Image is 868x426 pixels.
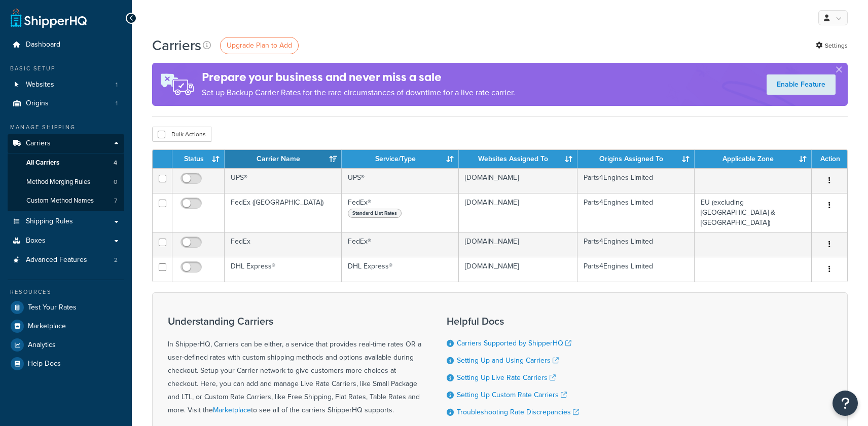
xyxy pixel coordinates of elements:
a: Troubleshooting Rate Discrepancies [457,407,579,417]
li: Method Merging Rules [8,173,124,191]
th: Status: activate to sort column ascending [172,150,225,168]
a: Settings [816,38,848,53]
button: Open Resource Center [833,391,858,416]
th: Service/Type: activate to sort column ascending [342,150,459,168]
th: Action [812,150,847,168]
td: EU (excluding [GEOGRAPHIC_DATA] & [GEOGRAPHIC_DATA]) [695,193,812,232]
a: Dashboard [8,35,124,54]
span: Origins [26,99,49,108]
li: Advanced Features [8,251,124,269]
td: FedEx ([GEOGRAPHIC_DATA]) [225,193,342,232]
span: Boxes [26,237,46,245]
a: Test Your Rates [8,298,124,317]
span: All Carriers [26,159,59,167]
h4: Prepare your business and never miss a sale [202,69,515,86]
a: Marketplace [8,317,124,335]
span: 7 [114,197,117,205]
a: Advanced Features 2 [8,251,124,269]
div: In ShipperHQ, Carriers can be either, a service that provides real-time rates OR a user-defined r... [168,316,421,417]
a: Boxes [8,231,124,250]
li: Carriers [8,134,124,211]
button: Bulk Actions [152,127,211,142]
a: Analytics [8,336,124,354]
a: Shipping Rules [8,212,124,231]
th: Origins Assigned To: activate to sort column ascending [577,150,695,168]
a: ShipperHQ Home [11,8,87,28]
th: Carrier Name: activate to sort column ascending [225,150,342,168]
span: Help Docs [28,360,61,368]
span: Test Your Rates [28,303,77,312]
span: 2 [114,256,118,264]
span: Carriers [26,139,51,148]
a: Setting Up Custom Rate Carriers [457,390,567,400]
li: Websites [8,75,124,94]
a: All Carriers 4 [8,153,124,172]
a: Method Merging Rules 0 [8,173,124,191]
td: [DOMAIN_NAME] [459,168,577,193]
td: Parts4Engines Limited [577,257,695,282]
img: ad-rules-rateshop-fe6ec290ccb7230408bd80ed9643f0289d75e0ffd9eb532fc0e269fcd187b520.png [152,63,202,106]
a: Marketplace [213,405,251,415]
span: Standard List Rates [348,209,402,218]
span: Custom Method Names [26,197,94,205]
a: Websites 1 [8,75,124,94]
span: 1 [116,99,118,108]
a: Setting Up and Using Carriers [457,355,559,366]
a: Carriers Supported by ShipperHQ [457,338,571,348]
span: Method Merging Rules [26,178,90,186]
td: [DOMAIN_NAME] [459,257,577,282]
h3: Understanding Carriers [168,316,421,327]
td: UPS® [225,168,342,193]
div: Resources [8,288,124,296]
li: Origins [8,94,124,113]
a: Enable Feature [767,74,836,95]
th: Applicable Zone: activate to sort column ascending [695,150,812,168]
td: DHL Express® [342,257,459,282]
div: Manage Shipping [8,123,124,132]
span: Marketplace [28,322,66,331]
a: Upgrade Plan to Add [220,37,299,54]
a: Custom Method Names 7 [8,191,124,210]
td: FedEx [225,232,342,257]
td: DHL Express® [225,257,342,282]
div: Basic Setup [8,64,124,73]
a: Help Docs [8,355,124,373]
a: Origins 1 [8,94,124,113]
span: 0 [114,178,117,186]
td: Parts4Engines Limited [577,232,695,257]
span: Upgrade Plan to Add [227,40,292,51]
h1: Carriers [152,35,201,55]
span: Shipping Rules [26,217,73,226]
span: Dashboard [26,41,60,49]
a: Setting Up Live Rate Carriers [457,372,556,383]
td: [DOMAIN_NAME] [459,193,577,232]
td: Parts4Engines Limited [577,193,695,232]
li: All Carriers [8,153,124,172]
td: Parts4Engines Limited [577,168,695,193]
span: 4 [114,159,117,167]
td: UPS® [342,168,459,193]
li: Custom Method Names [8,191,124,210]
p: Set up Backup Carrier Rates for the rare circumstances of downtime for a live rate carrier. [202,86,515,100]
a: Carriers [8,134,124,153]
h3: Helpful Docs [447,316,579,327]
td: FedEx® [342,193,459,232]
span: Analytics [28,341,56,350]
td: FedEx® [342,232,459,257]
span: Advanced Features [26,256,87,264]
span: 1 [116,81,118,89]
td: [DOMAIN_NAME] [459,232,577,257]
th: Websites Assigned To: activate to sort column ascending [459,150,577,168]
span: Websites [26,81,54,89]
